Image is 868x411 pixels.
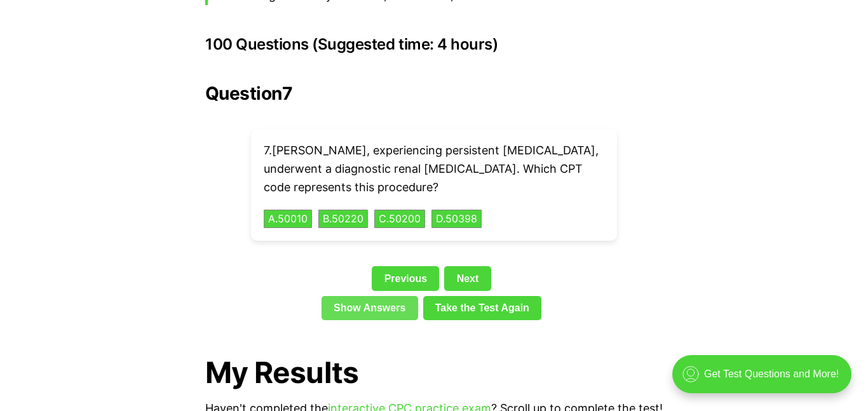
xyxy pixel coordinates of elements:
button: C.50200 [374,210,425,229]
button: A.50010 [264,210,312,229]
h1: My Results [205,356,663,389]
h2: Question 7 [205,83,663,104]
button: D.50398 [431,210,482,229]
p: 7 . [PERSON_NAME], experiencing persistent [MEDICAL_DATA], underwent a diagnostic renal [MEDICAL_... [264,142,604,196]
a: Previous [372,266,439,290]
a: Show Answers [322,296,418,320]
a: Next [444,266,491,290]
button: B.50220 [318,210,368,229]
h3: 100 Questions (Suggested time: 4 hours) [205,36,663,53]
a: Take the Test Again [423,296,542,320]
iframe: portal-trigger [661,349,868,411]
